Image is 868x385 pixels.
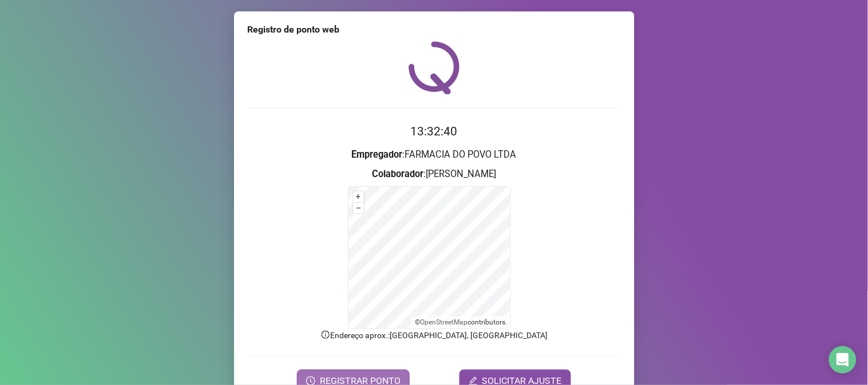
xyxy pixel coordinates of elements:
[372,169,423,179] strong: Colaborador
[353,203,364,214] button: –
[411,125,458,138] time: 13:32:40
[320,330,331,340] span: info-circle
[248,147,621,162] h3: : FARMACIA DO POVO LTDA
[420,318,467,326] a: OpenStreetMap
[409,41,460,94] img: QRPoint
[248,23,621,37] div: Registro de ponto web
[415,318,507,326] li: © contributors.
[829,346,857,374] div: Open Intercom Messenger
[248,167,621,182] h3: : [PERSON_NAME]
[352,149,403,160] strong: Empregador
[353,191,364,202] button: +
[248,329,621,342] p: Endereço aprox. : [GEOGRAPHIC_DATA], [GEOGRAPHIC_DATA]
